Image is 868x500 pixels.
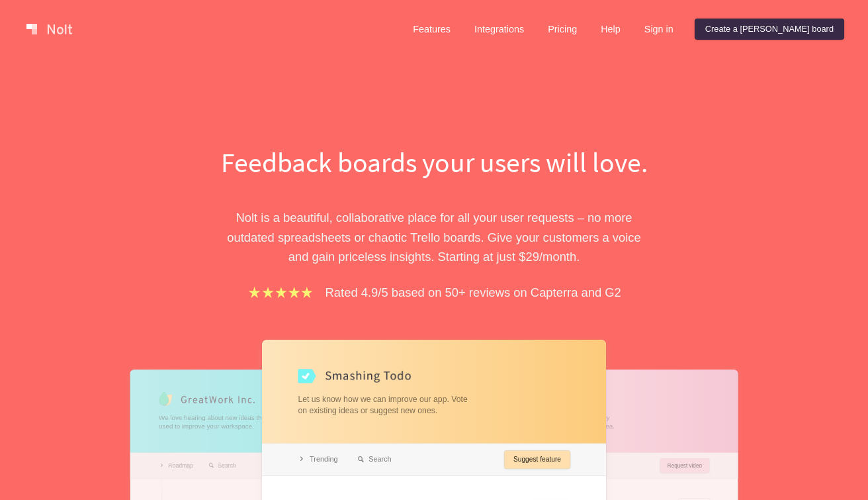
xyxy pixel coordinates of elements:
[695,19,844,40] a: Create a [PERSON_NAME] board
[537,19,587,40] a: Pricing
[402,19,461,40] a: Features
[464,19,535,40] a: Integrations
[206,208,662,266] p: Nolt is a beautiful, collaborative place for all your user requests – no more outdated spreadshee...
[634,19,684,40] a: Sign in
[590,19,631,40] a: Help
[206,143,662,181] h1: Feedback boards your users will love.
[247,285,314,300] img: stars.b067e34983.png
[325,283,621,302] p: Rated 4.9/5 based on 50+ reviews on Capterra and G2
